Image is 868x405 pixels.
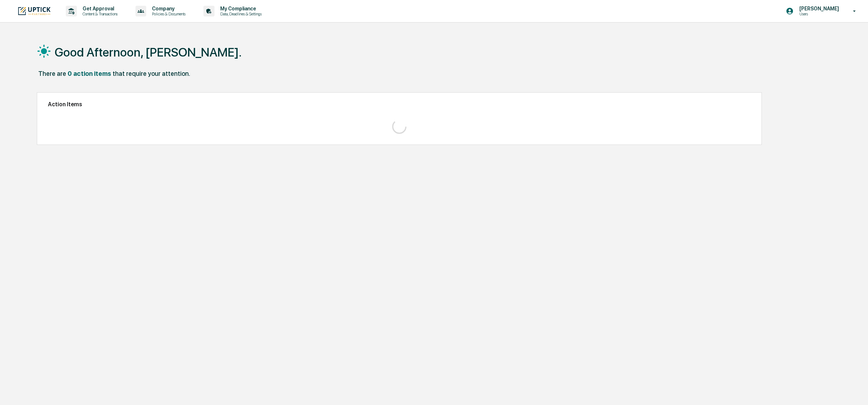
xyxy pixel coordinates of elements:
p: Policies & Documents [146,11,189,16]
h2: Action Items [48,101,751,108]
p: Users [794,11,843,16]
p: Data, Deadlines & Settings [214,11,265,16]
p: My Compliance [214,6,265,11]
div: There are [38,70,66,77]
div: that require your attention. [113,70,190,77]
p: [PERSON_NAME] [794,6,843,11]
p: Content & Transactions [77,11,121,16]
h1: Good Afternoon, [PERSON_NAME]. [55,45,242,59]
p: Get Approval [77,6,121,11]
p: Company [146,6,189,11]
img: logo [17,6,51,16]
div: 0 action items [68,70,111,77]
